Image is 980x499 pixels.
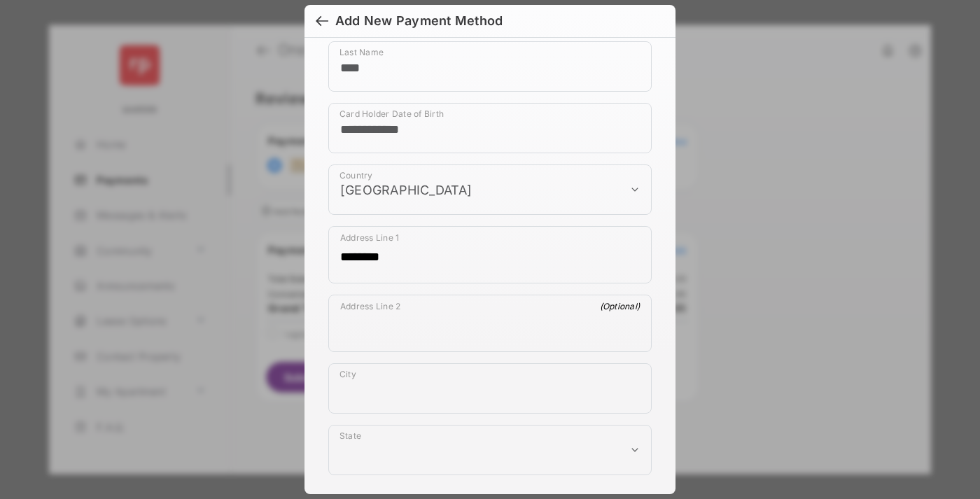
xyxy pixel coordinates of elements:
[328,164,652,215] div: payment_method_screening[postal_addresses][country]
[335,13,503,29] div: Add New Payment Method
[328,425,652,475] div: payment_method_screening[postal_addresses][administrativeArea]
[328,295,652,352] div: payment_method_screening[postal_addresses][addressLine2]
[328,226,652,283] div: payment_method_screening[postal_addresses][addressLine1]
[328,363,652,414] div: payment_method_screening[postal_addresses][locality]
